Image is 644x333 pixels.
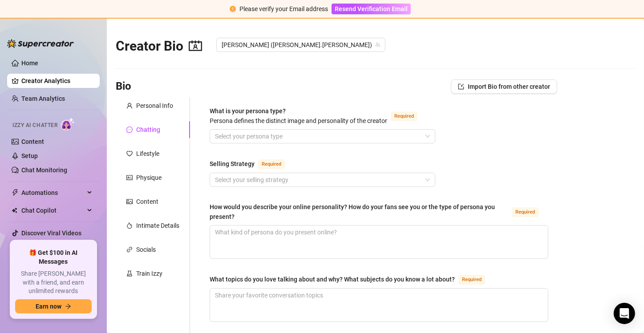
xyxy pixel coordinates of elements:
span: Required [391,111,417,121]
label: Selling Strategy [210,159,295,169]
span: message [126,127,133,133]
div: Please verify your Email address [239,4,328,14]
span: 🎁 Get $100 in AI Messages [15,249,92,266]
div: Socials [136,245,156,254]
span: fire [126,222,133,229]
div: Personal Info [136,101,173,111]
span: Required [258,159,285,169]
span: What is your persona type? [210,107,387,124]
div: Content [136,197,158,206]
span: Resend Verification Email [335,5,408,12]
span: Earn now [36,303,61,310]
div: What topics do you love talking about and why? What subjects do you know a lot about? [210,274,455,284]
span: experiment [126,270,133,277]
a: Team Analytics [21,95,65,102]
div: Open Intercom Messenger [614,303,635,324]
span: Izzy AI Chatter [12,121,57,130]
span: Import Bio from other creator [468,83,550,90]
textarea: What topics do you love talking about and why? What subjects do you know a lot about? [210,289,548,321]
span: Persona defines the distinct image and personality of the creator [210,117,387,124]
span: heart [126,151,133,157]
h3: Bio [116,79,131,94]
a: Home [21,59,38,67]
span: picture [126,198,133,205]
div: Intimate Details [136,221,179,230]
span: idcard [126,174,133,181]
a: Setup [21,152,38,159]
div: Chatting [136,125,160,135]
span: user [126,103,133,109]
img: Chat Copilot [12,207,17,214]
span: Chat Copilot [21,203,85,218]
a: Chat Monitoring [21,166,67,174]
span: Automations [21,186,85,200]
img: AI Chatter [61,118,75,131]
a: Creator Analytics [21,74,93,88]
div: Lifestyle [136,149,159,159]
div: Physique [136,173,162,182]
label: How would you describe your online personality? How do your fans see you or the type of persona y... [210,202,548,222]
span: arrow-right [65,303,71,309]
textarea: How would you describe your online personality? How do your fans see you or the type of persona y... [210,226,548,258]
span: link [126,246,133,253]
div: How would you describe your online personality? How do your fans see you or the type of persona y... [210,202,508,222]
span: thunderbolt [12,189,19,196]
button: Import Bio from other creator [451,79,557,94]
span: Required [512,207,539,217]
button: Earn nowarrow-right [15,299,92,313]
div: Train Izzy [136,269,162,278]
span: contacts [189,39,202,52]
span: exclamation-circle [230,6,236,12]
span: import [458,83,464,90]
span: Share [PERSON_NAME] with a friend, and earn unlimited rewards [15,270,92,296]
button: Resend Verification Email [332,4,411,14]
span: team [375,42,381,48]
div: Selling Strategy [210,159,255,169]
label: What topics do you love talking about and why? What subjects do you know a lot about? [210,274,495,285]
a: Content [21,138,44,145]
span: Sami (sami.gonzalez) [222,38,380,52]
img: logo-BBDzfeDw.svg [7,39,74,48]
span: Required [458,275,485,285]
a: Discover Viral Videos [21,230,81,237]
h2: Creator Bio [116,38,202,55]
